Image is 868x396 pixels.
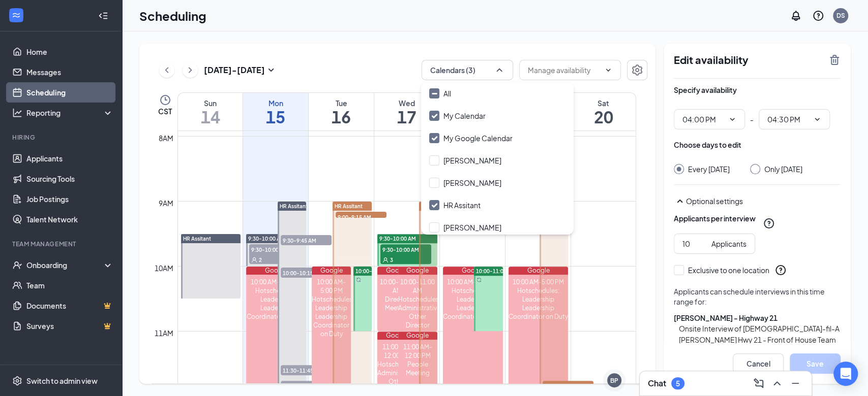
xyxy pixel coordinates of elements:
[12,260,22,270] svg: UserCheck
[185,64,195,76] svg: ChevronRight
[280,203,308,209] span: HR Assitant
[610,376,618,385] div: BP
[281,381,332,391] span: 11:45 AM-12:00 PM
[246,286,306,321] div: Hotschedules: Leadership Leadership Coordinator on Duty
[674,286,841,307] div: Applicants can schedule interviews in this time range for:
[309,108,374,125] h1: 16
[398,267,437,275] div: Google
[571,98,636,108] div: Sat
[12,133,111,142] div: Hiring
[178,108,243,125] h1: 14
[398,360,437,377] div: People Meeting
[813,115,821,123] svg: ChevronDown
[571,108,636,125] h1: 20
[157,197,175,209] div: 9am
[508,267,568,275] div: Google
[377,332,416,340] div: Google
[26,82,113,103] a: Scheduling
[688,164,730,174] div: Every [DATE]
[771,377,783,389] svg: ChevronUp
[377,295,416,312] div: Director Meeting
[508,286,568,321] div: Hotschedules: Leadership Leadership Coordinator on Duty
[728,115,736,123] svg: ChevronDown
[422,60,513,80] button: Calendars (3)ChevronUp
[12,376,22,386] svg: Settings
[243,93,308,130] a: September 15, 2025
[335,203,363,209] span: HR Assitant
[158,106,172,116] span: CST
[162,64,172,76] svg: ChevronLeft
[374,93,439,130] a: September 17, 2025
[769,375,785,391] button: ChevronUp
[833,361,858,386] div: Open Intercom Messenger
[312,278,351,295] div: 10:00 AM-5:00 PM
[251,257,257,263] svg: User
[828,54,841,66] svg: TrashOutline
[631,64,643,76] svg: Settings
[676,379,680,388] div: 5
[26,108,114,118] div: Reporting
[139,7,206,24] h1: Scheduling
[246,278,306,286] div: 10:00 AM-5:00 PM
[243,98,308,108] div: Mon
[763,217,775,229] svg: QuestionInfo
[753,377,765,389] svg: ComposeMessage
[26,275,113,295] a: Team
[379,235,416,242] span: 9:30-10:00 AM
[674,213,756,223] div: Applicants per interview
[476,277,482,282] svg: Sync
[281,365,332,375] span: 11:30-11:45 AM
[398,343,437,360] div: 11:00 AM-12:00 PM
[26,169,113,189] a: Sourcing Tools
[674,85,737,95] div: Specify availability
[259,256,262,263] span: 2
[248,235,285,242] span: 9:30-10:00 AM
[355,268,395,275] span: 10:00-11:00 AM
[688,265,769,275] div: Exclusive to one location
[26,376,98,386] div: Switch to admin view
[674,195,841,207] div: Optional settings
[26,295,113,316] a: DocumentsCrown
[787,375,803,391] button: Minimize
[627,60,647,80] button: Settings
[204,64,265,76] h3: [DATE] - [DATE]
[374,108,439,125] h1: 17
[26,42,113,62] a: Home
[309,93,374,130] a: September 16, 2025
[26,209,113,229] a: Talent Network
[774,264,787,276] svg: QuestionInfo
[246,267,306,275] div: Google
[281,235,332,245] span: 9:30-9:45 AM
[178,93,243,130] a: September 14, 2025
[390,256,393,263] span: 3
[312,267,351,275] div: Google
[11,10,21,20] svg: WorkstreamLogo
[674,109,841,129] div: -
[443,278,503,286] div: 10:00 AM-5:00 PM
[836,11,845,20] div: DS
[398,332,437,340] div: Google
[12,240,111,248] div: Team Management
[674,54,822,66] h2: Edit availability
[443,286,503,321] div: Hotschedules: Leadership Leadership Coordinator on Duty
[382,257,388,263] svg: User
[377,278,416,295] div: 10:00-11:00 AM
[679,323,841,356] span: Onsite Interview of [DEMOGRAPHIC_DATA]-fil-A [PERSON_NAME] Hwy 21 - Front of House Team Member
[604,66,612,74] svg: ChevronDown
[571,93,636,130] a: September 20, 2025
[711,238,746,249] div: Applicants
[159,94,171,106] svg: Clock
[356,277,361,282] svg: Sync
[733,353,784,374] button: Cancel
[157,133,175,144] div: 8am
[98,11,108,21] svg: Collapse
[398,278,437,295] div: 10:00-11:00 AM
[812,10,824,22] svg: QuestionInfo
[12,108,22,118] svg: Analysis
[790,10,802,22] svg: Notifications
[476,268,516,275] span: 10:00-11:00 AM
[764,164,802,174] div: Only [DATE]
[183,236,211,242] span: HR Assitant
[243,108,308,125] h1: 15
